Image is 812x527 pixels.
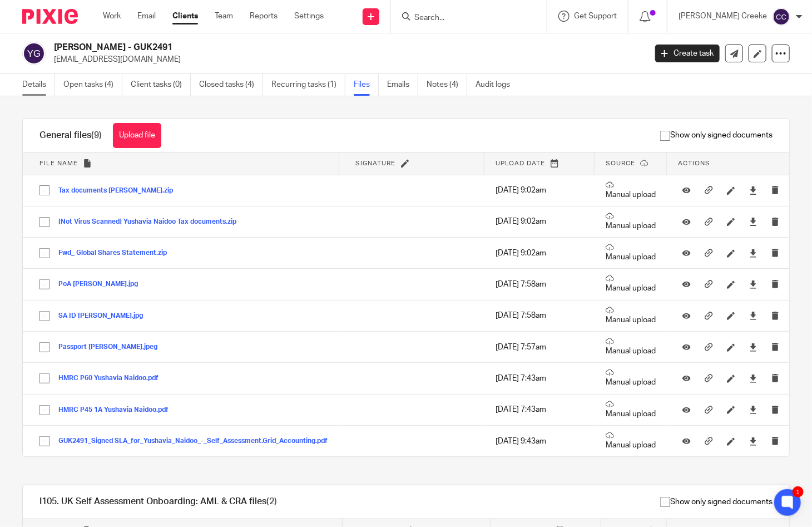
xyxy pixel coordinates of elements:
a: Client tasks (0) [131,74,191,96]
a: Work [103,11,121,22]
a: Files [354,74,379,96]
input: Select [34,243,55,264]
input: Select [34,180,55,201]
p: [DATE] 7:43am [496,373,583,384]
input: Select [34,211,55,233]
a: Download [749,248,757,259]
input: Select [34,274,55,295]
a: Download [749,279,757,290]
input: Select [34,306,55,327]
p: Manual upload [606,181,656,200]
a: Download [749,436,757,447]
a: Emails [387,74,418,96]
button: Fwd_ Global Shares Statement.zip [58,249,175,257]
h2: [PERSON_NAME] - GUK2491 [54,42,522,53]
p: Manual upload [606,337,656,357]
a: Open tasks (4) [63,74,122,96]
button: Upload file [113,123,161,148]
p: [DATE] 7:58am [496,310,583,321]
a: Email [137,11,156,22]
p: [DATE] 9:02am [496,248,583,259]
p: [DATE] 9:43am [496,436,583,447]
p: [EMAIL_ADDRESS][DOMAIN_NAME] [54,54,638,65]
p: [DATE] 7:58am [496,279,583,290]
a: Closed tasks (4) [199,74,263,96]
span: Upload date [496,160,545,166]
input: Select [34,368,55,389]
p: [PERSON_NAME] Creeke [679,11,767,22]
button: Passport [PERSON_NAME].jpeg [58,343,166,351]
p: [DATE] 9:02am [496,216,583,227]
img: Pixie [22,9,78,24]
img: svg%3E [22,42,46,65]
input: Select [34,431,55,452]
a: Download [749,373,757,384]
p: Manual upload [606,431,656,451]
span: Signature [356,160,396,166]
span: Get Support [574,12,617,20]
a: Settings [294,11,324,22]
div: 1 [793,486,804,498]
p: [DATE] 9:02am [496,185,583,196]
span: Show only signed documents [660,496,773,508]
span: (9) [91,131,102,140]
p: Manual upload [606,274,656,294]
a: Reports [250,11,278,22]
button: GUK2491_Signed SLA_for_Yushavia_Naidoo_-_Self_Assessment.Grid_Accounting.pdf [58,437,336,445]
button: HMRC P60 Yushavia Naidoo.pdf [58,375,167,382]
h1: I105. UK Self Assessment Onboarding: AML & CRA files [39,496,277,508]
h1: General files [39,130,102,141]
span: Show only signed documents [660,130,773,141]
p: Manual upload [606,306,656,326]
input: Select [34,400,55,421]
img: svg%3E [773,8,790,26]
a: Download [749,216,757,227]
p: [DATE] 7:43am [496,404,583,415]
p: Manual upload [606,368,656,388]
a: Clients [172,11,198,22]
a: Download [749,342,757,353]
button: HMRC P45 1A Yushavia Naidoo.pdf [58,406,177,414]
p: [DATE] 7:57am [496,342,583,353]
a: Create task [655,45,720,62]
p: Manual upload [606,400,656,420]
a: Download [749,310,757,321]
span: File name [39,160,78,166]
input: Search [413,13,513,23]
span: Actions [678,160,710,166]
button: PoA [PERSON_NAME].jpg [58,280,146,288]
p: Manual upload [606,212,656,232]
a: Recurring tasks (1) [271,74,345,96]
a: Download [749,185,757,196]
input: Select [34,337,55,358]
a: Download [749,404,757,415]
span: (2) [266,497,277,506]
a: Audit logs [476,74,518,96]
p: Manual upload [606,243,656,263]
span: Source [606,160,635,166]
button: [Not Virus Scanned] Yushavia Naidoo Tax documents.zip [58,218,245,226]
a: Notes (4) [427,74,467,96]
a: Team [215,11,233,22]
button: Tax documents [PERSON_NAME].zip [58,187,181,195]
button: SA ID [PERSON_NAME].jpg [58,312,151,320]
a: Details [22,74,55,96]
